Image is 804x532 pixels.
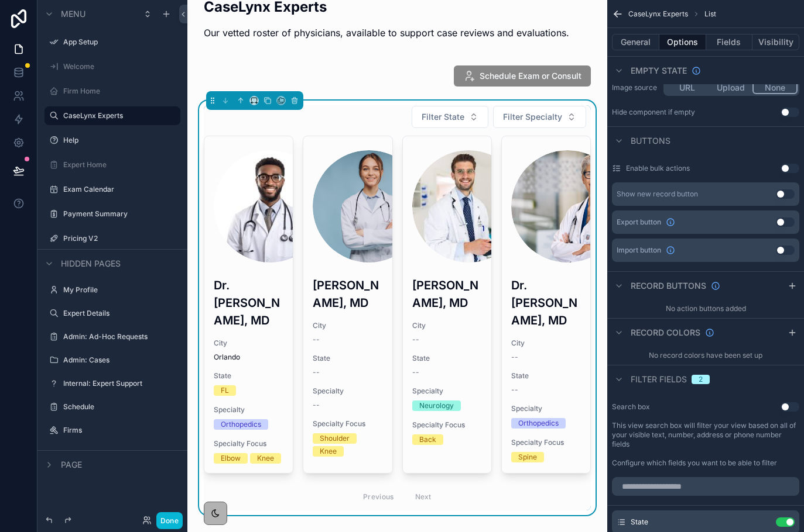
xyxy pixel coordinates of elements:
[63,332,178,341] label: Admin: Ad-Hoc Requests
[752,81,798,94] button: None
[221,453,241,464] div: Elbow
[320,446,337,457] div: Knee
[511,338,581,348] span: City
[313,321,382,330] span: City
[412,420,482,430] span: Specialty Focus
[221,385,229,396] div: FL
[204,136,293,474] a: Dr. [PERSON_NAME], MDCityOrlandoStateFLSpecialtyOrthopedicsSpecialty FocusElbowKnee
[63,160,178,170] label: Expert Home
[511,353,518,362] span: --
[665,81,709,94] button: URL
[214,371,283,381] span: State
[63,87,178,96] label: Firm Home
[257,453,274,464] div: Knee
[214,405,283,414] span: Specialty
[612,421,799,449] label: This view search box will filter your view based on all of your visible text, number, address or ...
[412,321,482,330] span: City
[63,209,178,219] label: Payment Summary
[63,355,178,365] label: Admin: Cases
[704,9,716,19] span: List
[63,136,178,145] label: Help
[617,189,698,199] div: Show new record button
[709,81,753,94] button: Upload
[617,217,661,227] span: Export button
[320,433,350,444] div: Shoulder
[419,400,454,411] div: Neurology
[313,368,320,377] span: --
[699,375,703,384] div: 2
[607,346,804,365] div: No record colors have been set up
[706,34,753,50] button: Fields
[63,285,178,295] label: My Profile
[303,136,392,474] a: [PERSON_NAME], MDCity--State--Specialty--Specialty FocusShoulderKnee
[63,185,178,194] label: Exam Calendar
[221,419,261,430] div: Orthopedics
[501,136,591,474] a: Dr. [PERSON_NAME], MDCity--State--SpecialtyOrthopedicsSpecialty FocusSpine
[214,439,283,448] span: Specialty Focus
[63,379,178,388] label: Internal: Expert Support
[412,368,419,377] span: --
[63,37,178,47] label: App Setup
[63,426,178,435] label: Firms
[511,371,581,381] span: State
[156,512,183,529] button: Done
[61,8,85,20] span: Menu
[518,418,559,429] div: Orthopedics
[617,246,661,255] span: Import button
[626,164,690,173] label: Enable bulk actions
[511,385,518,395] span: --
[61,459,82,471] span: Page
[214,353,283,362] span: Orlando
[493,106,586,128] button: Select Button
[419,434,436,445] div: Back
[659,34,706,50] button: Options
[313,419,382,429] span: Specialty Focus
[412,386,482,396] span: Specialty
[63,402,178,412] label: Schedule
[313,277,382,312] h3: [PERSON_NAME], MD
[422,111,464,123] span: Filter State
[607,299,804,318] div: No action buttons added
[313,335,320,344] span: --
[402,136,492,474] a: [PERSON_NAME], MDCity--State--SpecialtyNeurologySpecialty FocusBack
[631,374,687,385] span: Filter fields
[631,65,687,77] span: Empty state
[631,280,706,292] span: Record buttons
[313,400,320,410] span: --
[63,234,178,243] label: Pricing V2
[612,34,659,50] button: General
[511,404,581,413] span: Specialty
[631,327,700,338] span: Record colors
[63,111,173,120] label: CaseLynx Experts
[63,309,178,318] label: Expert Details
[612,402,650,412] label: Search box
[313,354,382,363] span: State
[511,438,581,447] span: Specialty Focus
[752,34,799,50] button: Visibility
[313,386,382,396] span: Specialty
[612,108,695,117] div: Hide component if empty
[412,106,488,128] button: Select Button
[628,9,688,19] span: CaseLynx Experts
[214,277,283,329] h3: Dr. [PERSON_NAME], MD
[412,335,419,344] span: --
[61,258,121,270] span: Hidden pages
[63,62,178,71] label: Welcome
[214,338,283,348] span: City
[612,83,659,92] label: Image source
